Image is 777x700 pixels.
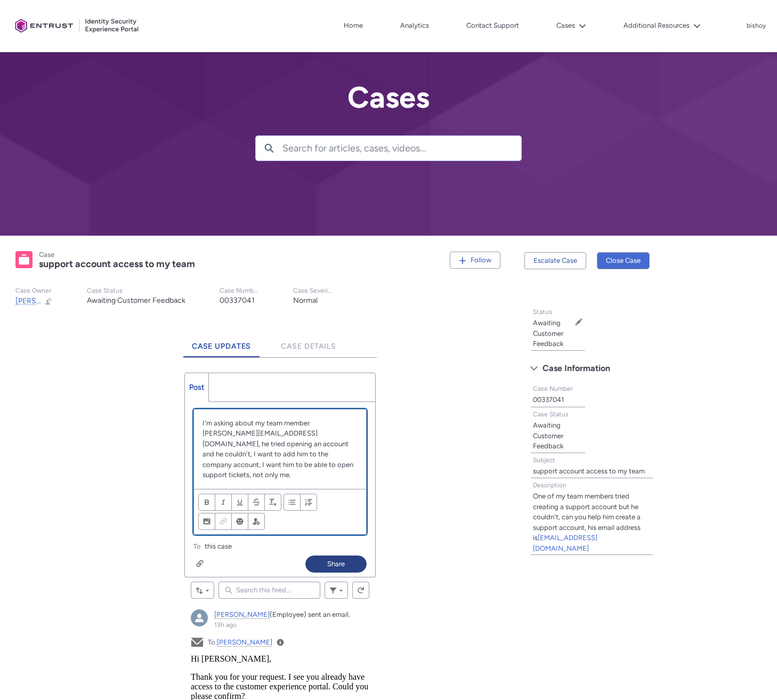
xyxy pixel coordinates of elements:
[231,513,248,530] button: Insert Emoji
[198,513,265,530] ul: Insert content
[533,411,569,418] span: Case Status
[185,373,209,401] a: Post
[574,318,583,326] button: Edit Status
[270,610,350,618] span: (Employee) sent an email.
[281,342,336,351] span: Case Details
[747,22,766,30] p: bishoy
[217,638,272,647] a: [PERSON_NAME]
[248,513,265,530] button: @Mention people and groups
[341,18,366,34] a: Home
[621,18,703,34] button: Additional Resources
[191,609,208,626] img: External User - Hadi (null)
[214,621,237,629] a: 13h ago
[272,328,345,357] a: Case Details
[198,513,215,530] button: Image
[533,481,566,489] span: Description
[193,543,200,550] span: To
[293,296,318,305] lightning-formatted-text: Normal
[464,18,522,34] a: Contact Support
[728,651,777,700] iframe: Qualified Messenger
[533,308,552,316] span: Status
[533,319,563,348] lightning-formatted-text: Awaiting Customer Feedback
[282,136,521,160] input: Search for articles, cases, videos...
[39,258,195,270] lightning-formatted-text: support account access to my team
[543,360,610,376] span: Case Information
[533,421,563,450] lightning-formatted-text: Awaiting Customer Feedback
[231,494,248,511] button: Underline
[398,18,432,34] a: Analytics, opens in new tab
[293,287,333,295] p: Case Severity
[284,494,301,511] button: Bulleted List
[208,638,272,647] span: To:
[597,252,650,269] button: Close Case
[189,383,204,392] span: Post
[264,494,281,511] button: Remove Formatting
[284,494,317,511] ul: Align text
[533,396,564,404] lightning-formatted-text: 00337041
[192,342,252,351] span: Case Updates
[305,556,367,573] button: Share
[554,18,589,34] button: Cases
[218,582,321,599] input: Search this feed...
[533,385,573,392] span: Case Number
[44,296,53,305] button: Change Owner
[256,136,282,160] button: Search
[184,373,376,578] div: Chatter Publisher
[248,494,265,511] button: Strikethrough
[450,252,500,269] button: Follow
[15,296,75,305] span: [PERSON_NAME]
[220,296,255,305] lightning-formatted-text: 00337041
[15,287,53,295] p: Case Owner
[352,582,369,599] button: Refresh this feed
[746,20,766,30] button: User Profile bishoy
[524,252,586,269] button: Escalate Case
[191,609,208,626] div: Hadi
[198,494,215,511] button: Bold
[471,256,491,264] span: Follow
[300,494,317,511] button: Numbered List
[220,287,259,295] p: Case Number
[533,467,645,475] lightning-formatted-text: support account access to my team
[215,513,232,530] button: Link
[203,418,358,480] p: I'm asking about my team member [PERSON_NAME][EMAIL_ADDRESS][DOMAIN_NAME], he tried opening an ac...
[525,360,659,377] button: Case Information
[533,534,597,552] a: [EMAIL_ADDRESS][DOMAIN_NAME]
[215,494,232,511] button: Italic
[255,81,522,114] h2: Cases
[533,492,641,552] lightning-formatted-text: One of my team members tried creating a support account but he couldn't, can you help him create ...
[198,494,281,511] ul: Format text
[277,639,284,646] a: View Details
[39,251,54,259] records-entity-label: Case
[205,541,232,552] span: this case
[533,456,555,464] span: Subject
[87,287,185,295] p: Case Status
[214,610,270,619] a: [PERSON_NAME]
[87,296,185,305] lightning-formatted-text: Awaiting Customer Feedback
[183,328,260,357] a: Case Updates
